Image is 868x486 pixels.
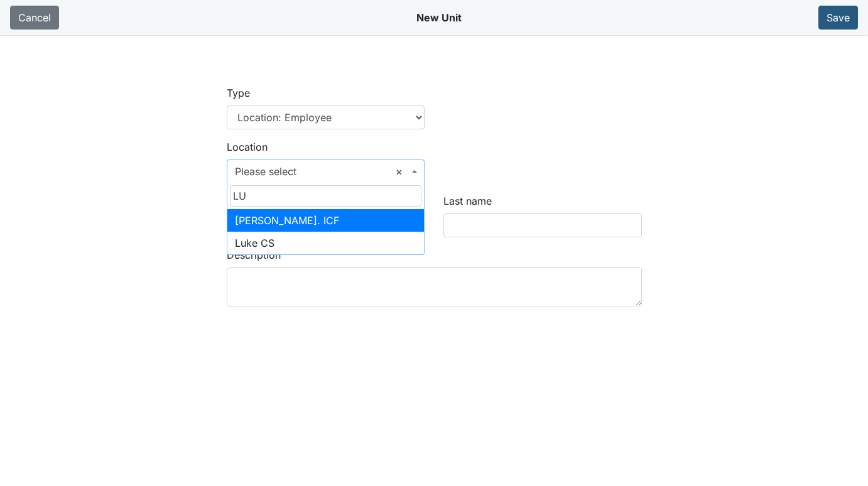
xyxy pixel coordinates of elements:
[227,232,425,254] li: Luke CS
[227,159,425,183] span: Please select
[227,247,281,262] label: Description
[227,85,250,100] label: Type
[396,164,403,179] span: Remove all items
[416,5,462,30] div: New Unit
[443,193,492,208] label: Last name
[10,6,59,30] a: Cancel
[227,209,425,232] li: [PERSON_NAME]. ICF
[818,6,858,30] button: Save
[235,164,410,179] span: Please select
[227,139,268,154] label: Location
